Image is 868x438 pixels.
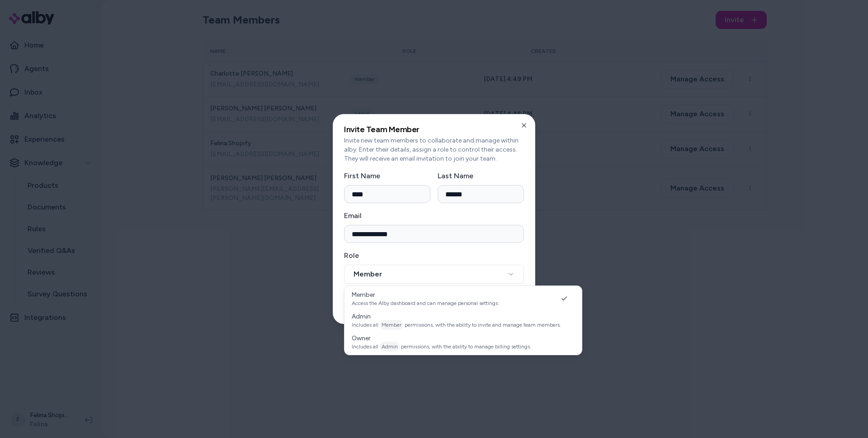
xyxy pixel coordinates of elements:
[352,343,531,350] p: Includes all permissions, with the ability to manage billing settings.
[344,125,524,133] h2: Invite Team Member
[344,171,380,180] label: First Name
[438,171,473,180] label: Last Name
[352,321,561,328] p: Includes all permissions, with the ability to invite and manage team members.
[352,313,371,320] span: Admin
[380,320,403,330] span: Member
[344,251,359,260] label: Role
[352,291,375,299] span: Member
[344,211,362,220] label: Email
[352,334,371,342] span: Owner
[380,342,400,352] span: Admin
[344,136,524,163] p: Invite new team members to collaborate and manage within alby. Enter their details, assign a role...
[352,300,499,307] p: Access the Alby dashboard and can manage personal settings.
